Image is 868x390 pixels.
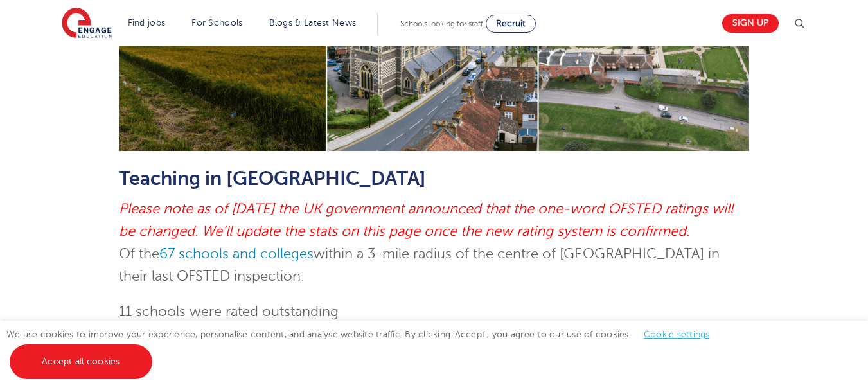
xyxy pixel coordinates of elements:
[496,19,526,28] span: Recruit
[159,246,314,261] a: 67 schools and colleges
[6,330,723,366] span: We use cookies to improve your experience, personalise content, and analyse website traffic. By c...
[400,19,483,28] span: Schools looking for staff
[269,18,357,28] a: Blogs & Latest News
[314,246,711,261] span: within a 3-mile radius of the centre of [GEOGRAPHIC_DATA] i
[62,8,112,40] img: Engage Education
[191,18,242,28] a: For Schools
[722,14,779,33] a: Sign up
[644,330,710,339] a: Cookie settings
[486,15,536,33] a: Recruit
[119,168,426,190] b: Teaching in [GEOGRAPHIC_DATA]
[119,304,339,319] span: 11 schools were rated outstanding
[10,344,152,379] a: Accept all cookies
[119,201,733,239] em: Please note as of [DATE] the UK government announced that the one-word OFSTED ratings will be cha...
[128,18,166,28] a: Find jobs
[119,246,159,261] span: Of the
[119,243,749,288] p: n their last OFSTED inspection:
